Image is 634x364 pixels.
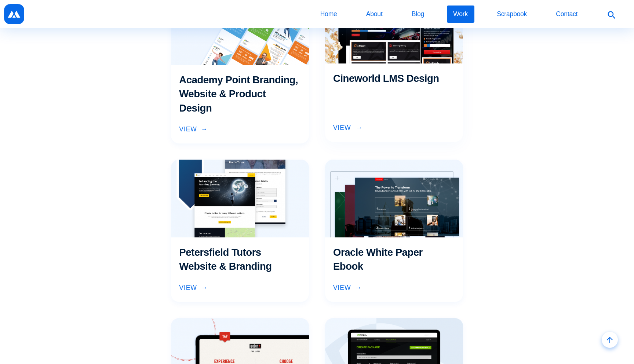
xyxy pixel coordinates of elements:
span: View [333,282,455,294]
h3: Petersfield Tutors Website & Branding [179,245,301,274]
a: Work [447,6,474,23]
span: View [179,282,301,294]
a: Oracle White Paper Ebook View [325,160,463,302]
a: Blog [405,6,430,23]
a: Home [314,6,343,23]
nav: Main menu [298,4,630,24]
h3: Academy Point Branding, Website & Product Design [179,73,301,116]
h3: Cineworld LMS Design [333,72,455,114]
span: View [179,123,301,135]
a: Back to top [602,332,618,348]
a: Search the blog [600,6,622,23]
a: Contact [550,6,584,23]
a: Scrapbook [491,6,533,23]
a: Petersfield Tutors Website & Branding View [171,160,309,302]
a: About [360,6,389,23]
span: View [333,122,455,134]
img: Martin Garnett's Logo [4,4,24,24]
h3: Oracle White Paper Ebook [333,245,455,274]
